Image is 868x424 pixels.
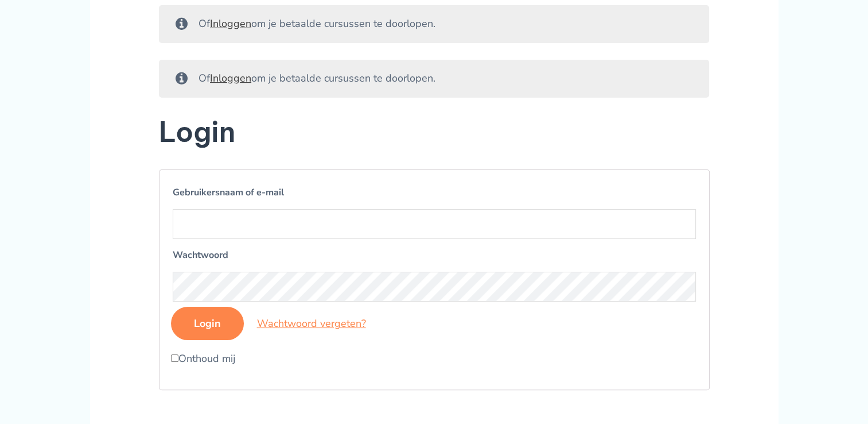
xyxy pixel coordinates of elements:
a: Inloggen [210,71,251,85]
a: Inloggen [210,17,251,30]
div: Of om je betaalde cursussen te doorlopen. [159,5,710,43]
label: Wachtwoord [173,246,696,264]
a: Wachtwoord vergeten? [257,317,366,330]
div: Of om je betaalde cursussen te doorlopen. [159,60,710,98]
h2: Login [159,114,710,150]
input: Login [171,307,244,340]
label: Gebruikersnaam of e-mail [173,183,696,202]
input: Onthoud mij [171,354,178,362]
label: Onthoud mij [171,350,698,368]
